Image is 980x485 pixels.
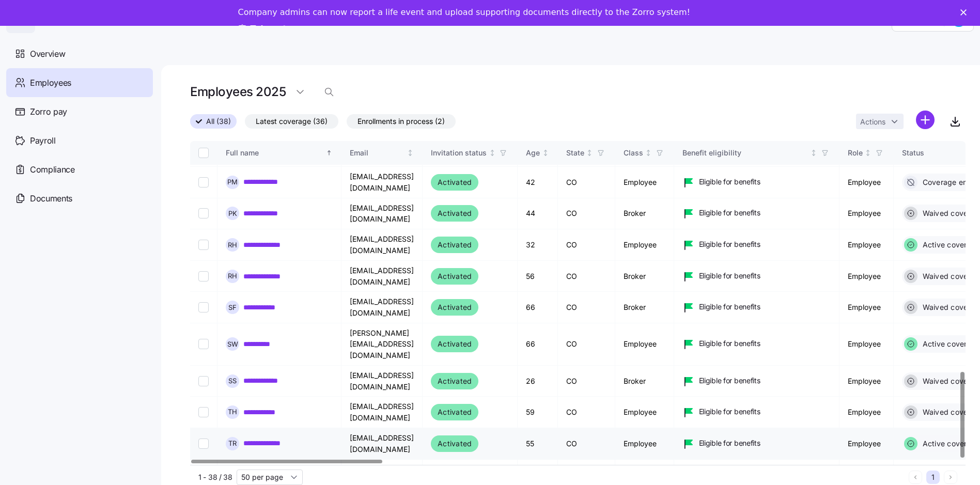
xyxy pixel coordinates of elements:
[645,149,652,157] div: Not sorted
[438,176,472,189] span: Activated
[198,339,209,349] input: Select record 32
[357,115,445,128] span: Enrollments in process (2)
[217,141,341,165] th: Full nameSorted ascending
[190,84,286,100] h1: Employees 2025
[198,271,209,281] input: Select record 30
[518,323,558,366] td: 66
[423,141,518,165] th: Invitation statusNot sorted
[438,406,472,418] span: Activated
[227,341,238,348] span: S W
[856,114,904,129] button: Actions
[848,147,863,159] div: Role
[198,302,209,312] input: Select record 31
[864,149,872,157] div: Not sorted
[699,302,760,312] span: Eligible for benefits
[558,323,615,366] td: CO
[518,229,558,261] td: 32
[341,366,423,397] td: [EMAIL_ADDRESS][DOMAIN_NAME]
[198,240,209,250] input: Select record 29
[226,147,324,159] div: Full name
[615,141,674,165] th: ClassNot sorted
[30,105,67,118] span: Zorro pay
[960,9,971,15] div: Close
[341,261,423,292] td: [EMAIL_ADDRESS][DOMAIN_NAME]
[558,428,615,460] td: CO
[407,149,414,157] div: Not sorted
[909,471,922,484] button: Previous page
[518,292,558,323] td: 66
[839,229,894,261] td: Employee
[228,210,237,217] span: P K
[615,229,674,261] td: Employee
[699,177,760,187] span: Eligible for benefits
[839,397,894,428] td: Employee
[228,242,237,248] span: R H
[228,409,237,415] span: T H
[839,428,894,460] td: Employee
[350,147,405,159] div: Email
[341,198,423,229] td: [EMAIL_ADDRESS][DOMAIN_NAME]
[839,167,894,198] td: Employee
[558,229,615,261] td: CO
[227,179,238,185] span: P M
[558,366,615,397] td: CO
[6,126,153,155] a: Payroll
[839,323,894,366] td: Employee
[256,115,328,128] span: Latest coverage (36)
[198,177,209,187] input: Select record 27
[526,147,540,159] div: Age
[839,292,894,323] td: Employee
[6,39,153,68] a: Overview
[438,270,472,283] span: Activated
[30,134,56,147] span: Payroll
[518,198,558,229] td: 44
[839,366,894,397] td: Employee
[944,471,957,484] button: Next page
[198,407,209,417] input: Select record 34
[699,271,760,281] span: Eligible for benefits
[6,184,153,213] a: Documents
[615,261,674,292] td: Broker
[228,440,237,447] span: T R
[518,397,558,428] td: 59
[558,167,615,198] td: CO
[926,471,940,484] button: 1
[30,76,71,89] span: Employees
[438,301,472,314] span: Activated
[916,111,935,129] svg: add icon
[30,163,75,176] span: Compliance
[810,149,817,157] div: Not sorted
[198,472,232,482] span: 1 - 38 / 38
[682,147,808,159] div: Benefit eligibility
[30,192,72,205] span: Documents
[615,397,674,428] td: Employee
[341,167,423,198] td: [EMAIL_ADDRESS][DOMAIN_NAME]
[699,239,760,249] span: Eligible for benefits
[6,155,153,184] a: Compliance
[615,323,674,366] td: Employee
[624,147,643,159] div: Class
[839,198,894,229] td: Employee
[198,439,209,449] input: Select record 35
[699,208,760,218] span: Eligible for benefits
[558,198,615,229] td: CO
[615,198,674,229] td: Broker
[615,167,674,198] td: Employee
[228,273,237,279] span: R H
[586,149,593,157] div: Not sorted
[699,406,760,417] span: Eligible for benefits
[438,239,472,251] span: Activated
[438,338,472,350] span: Activated
[518,428,558,460] td: 55
[341,428,423,460] td: [EMAIL_ADDRESS][DOMAIN_NAME]
[431,147,487,159] div: Invitation status
[518,141,558,165] th: AgeNot sorted
[438,207,472,220] span: Activated
[341,323,423,366] td: [PERSON_NAME][EMAIL_ADDRESS][DOMAIN_NAME]
[615,428,674,460] td: Employee
[238,7,690,18] div: Company admins can now report a life event and upload supporting documents directly to the Zorro ...
[198,208,209,218] input: Select record 28
[438,375,472,387] span: Activated
[674,141,839,165] th: Benefit eligibilityNot sorted
[6,97,153,126] a: Zorro pay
